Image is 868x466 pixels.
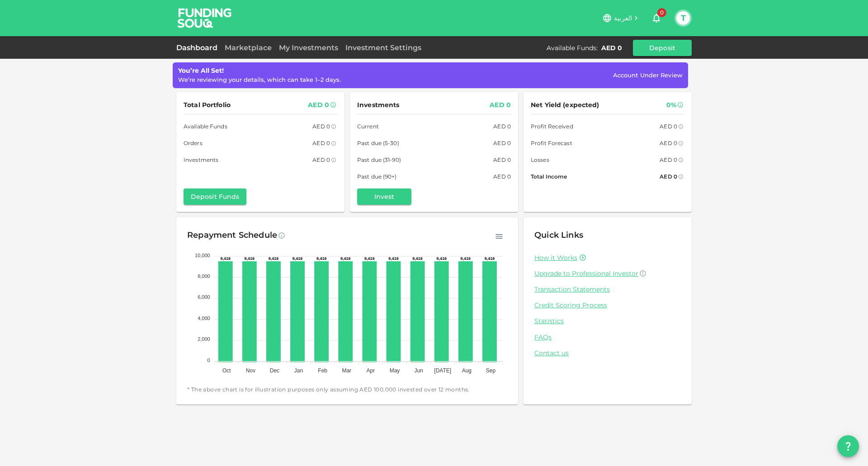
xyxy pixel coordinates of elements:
div: AED 0 [493,172,511,181]
tspan: 6,000 [198,294,210,300]
tspan: 0 [208,357,210,362]
tspan: Nov [246,367,255,374]
div: AED 0 [493,138,511,148]
div: Available Funds : [547,43,598,52]
span: Profit Forecast [531,138,572,148]
span: You’re All Set! [178,66,224,75]
tspan: Apr [367,367,375,374]
span: Net Yield (expected) [531,99,599,111]
span: Orders [184,138,203,148]
tspan: 10,000 [195,252,210,258]
button: 0 [647,9,665,27]
div: AED 0 [312,138,330,148]
div: AED 0 [660,155,677,165]
a: Marketplace [221,43,275,52]
button: Invest [357,188,411,205]
tspan: 4,000 [198,315,210,320]
div: AED 0 [601,43,622,52]
a: Transaction Statements [534,285,681,294]
span: Past due (5-30) [357,138,399,148]
span: Account Under Review [613,71,683,79]
span: Past due (90+) [357,172,397,181]
a: Statistics [534,317,681,325]
div: AED 0 [660,172,677,181]
div: AED 0 [493,122,511,131]
span: Available Funds [184,122,227,131]
tspan: Dec [270,367,279,374]
span: Losses [531,155,549,165]
span: Total Portfolio [184,99,231,111]
a: Contact us [534,349,681,358]
span: Current [357,122,379,131]
tspan: Sep [486,367,496,374]
div: AED 0 [493,155,511,165]
button: T [676,11,690,25]
tspan: 8,000 [198,273,210,278]
div: 0% [666,99,676,111]
a: My Investments [275,43,342,52]
button: Deposit Funds [184,188,246,205]
span: Total Income [531,172,567,181]
span: Upgrade to Professional Investor [534,269,638,278]
tspan: Aug [462,367,472,374]
button: question [837,435,859,457]
span: 0 [657,8,666,17]
div: AED 0 [312,155,330,165]
span: Investments [184,155,218,165]
span: Profit Received [531,122,573,131]
a: Dashboard [176,43,221,52]
div: AED 0 [308,99,329,111]
div: AED 0 [660,138,677,148]
div: AED 0 [490,99,511,111]
tspan: 2,000 [198,336,210,342]
a: How it Works [534,254,577,262]
span: Quick Links [534,230,583,240]
tspan: Feb [318,367,327,374]
button: Deposit [633,40,692,56]
tspan: [DATE] [434,367,451,374]
div: AED 0 [660,122,677,131]
tspan: May [390,367,400,374]
span: Investments [357,99,399,111]
div: We’re reviewing your details, which can take 1–2 days. [178,75,341,85]
a: Upgrade to Professional Investor [534,269,681,278]
tspan: Mar [342,367,351,374]
a: Investment Settings [342,43,425,52]
tspan: Jan [294,367,303,374]
div: AED 0 [312,122,330,131]
span: * The above chart is for illustration purposes only assuming AED 100,000 invested over 12 months. [187,385,507,394]
tspan: Oct [222,367,231,374]
span: العربية [614,14,632,22]
span: Past due (31-90) [357,155,401,165]
a: Credit Scoring Process [534,301,681,310]
div: Repayment Schedule [187,228,277,243]
a: FAQs [534,333,681,342]
tspan: Jun [414,367,423,374]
